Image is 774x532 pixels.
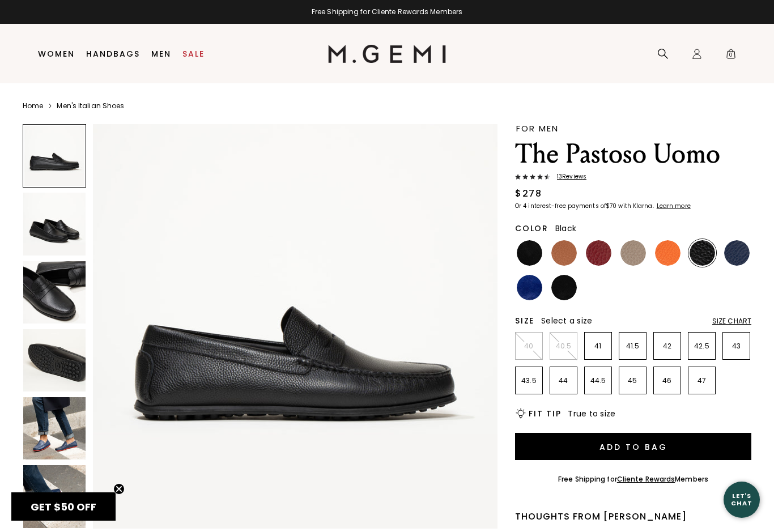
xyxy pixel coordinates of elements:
img: Navy [724,240,750,266]
span: GET $50 OFF [31,500,96,514]
p: 46 [654,376,681,385]
img: M.Gemi [328,45,446,63]
div: GET $50 OFFClose teaser [11,492,116,521]
button: Close teaser [113,483,125,495]
img: Black [690,240,715,266]
a: 13Reviews [515,173,751,182]
p: 47 [688,376,715,385]
img: Saddle [551,240,577,266]
img: Orangina [655,240,681,266]
p: 43 [723,342,750,351]
div: Size Chart [712,317,751,326]
img: The Pastoso Uomo [23,465,86,527]
klarna-placement-style-cta: Learn more [657,202,691,210]
span: Select a size [541,315,592,326]
div: Thoughts from [PERSON_NAME] [515,510,751,524]
p: 42.5 [688,342,715,351]
p: 44 [550,376,577,385]
span: True to size [568,408,615,419]
a: Men [151,49,171,58]
h2: Size [515,316,534,325]
div: FOR MEN [516,124,751,133]
img: The Pastoso Uomo [23,397,86,459]
div: Free Shipping for Members [558,475,708,484]
h1: The Pastoso Uomo [515,138,751,170]
h2: Fit Tip [529,409,561,418]
img: The Pastoso Uomo [23,329,86,391]
a: Learn more [656,203,691,210]
klarna-placement-style-body: Or 4 interest-free payments of [515,202,606,210]
img: Black Suede [551,275,577,300]
p: 42 [654,342,681,351]
p: 41.5 [619,342,646,351]
p: 43.5 [516,376,542,385]
h2: Color [515,224,548,233]
img: The Pastoso Uomo [23,193,86,255]
img: The Pastoso Uomo [93,124,497,529]
p: 44.5 [585,376,611,385]
img: Cobalt Blue [517,275,542,300]
button: Add to Bag [515,433,751,460]
div: $278 [515,187,542,201]
p: 40.5 [550,342,577,351]
span: Black [555,223,576,234]
klarna-placement-style-body: with Klarna [618,202,655,210]
img: The Pastoso Uomo [23,261,86,324]
img: Bordeaux [586,240,611,266]
a: Women [38,49,75,58]
p: 41 [585,342,611,351]
a: Home [23,101,43,110]
img: Black [517,240,542,266]
span: 13 Review s [550,173,586,180]
a: Handbags [86,49,140,58]
klarna-placement-style-amount: $70 [606,202,616,210]
a: Sale [182,49,205,58]
p: 40 [516,342,542,351]
a: Cliente Rewards [617,474,675,484]
img: Light Mushroom [620,240,646,266]
p: 45 [619,376,646,385]
div: Let's Chat [724,492,760,507]
a: Men's Italian Shoes [57,101,124,110]
span: 0 [725,50,737,62]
